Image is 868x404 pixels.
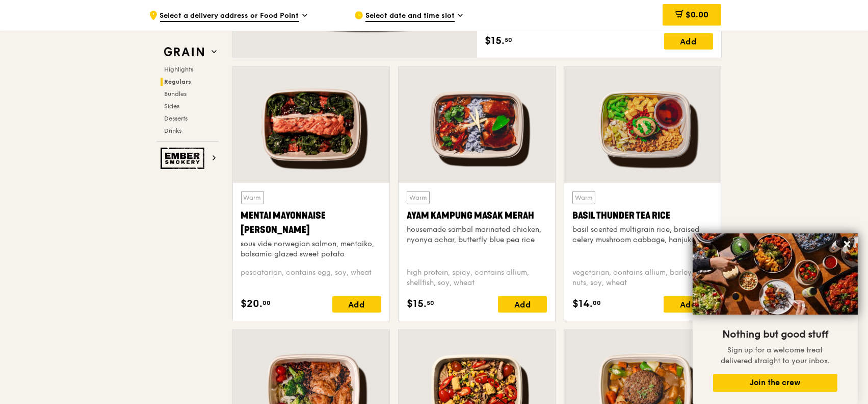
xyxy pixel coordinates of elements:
[263,299,271,307] span: 00
[407,296,427,312] span: $15.
[427,299,434,307] span: 50
[713,374,837,392] button: Join the crew
[165,78,192,85] span: Regulars
[693,233,858,315] img: DSC07876-Edit02-Large.jpeg
[407,225,547,245] div: housemade sambal marinated chicken, nyonya achar, butterfly blue pea rice
[165,103,180,110] span: Sides
[686,10,708,19] span: $0.00
[165,127,182,134] span: Drinks
[161,148,207,169] img: Ember Smokery web logo
[365,11,455,22] span: Select date and time slot
[572,208,713,223] div: Basil Thunder Tea Rice
[664,33,713,50] div: Add
[498,296,547,313] div: Add
[721,346,830,365] span: Sign up for a welcome treat delivered straight to your inbox.
[407,208,547,223] div: Ayam Kampung Masak Merah
[332,296,381,313] div: Add
[593,299,601,307] span: 00
[241,191,264,204] div: Warm
[572,225,713,245] div: basil scented multigrain rice, braised celery mushroom cabbage, hanjuku egg
[161,43,207,61] img: Grain web logo
[241,239,381,259] div: sous vide norwegian salmon, mentaiko, balsamic glazed sweet potato
[165,90,187,98] span: Bundles
[485,33,505,49] span: $15.
[165,66,194,73] span: Highlights
[664,296,713,313] div: Add
[572,268,713,288] div: vegetarian, contains allium, barley, egg, nuts, soy, wheat
[407,268,547,288] div: high protein, spicy, contains allium, shellfish, soy, wheat
[839,236,855,252] button: Close
[241,208,381,237] div: Mentai Mayonnaise [PERSON_NAME]
[165,115,188,122] span: Desserts
[572,296,593,312] span: $14.
[241,296,263,312] span: $20.
[505,36,513,44] span: 50
[160,11,299,22] span: Select a delivery address or Food Point
[572,191,595,204] div: Warm
[241,268,381,288] div: pescatarian, contains egg, soy, wheat
[722,328,828,341] span: Nothing but good stuff
[407,191,430,204] div: Warm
